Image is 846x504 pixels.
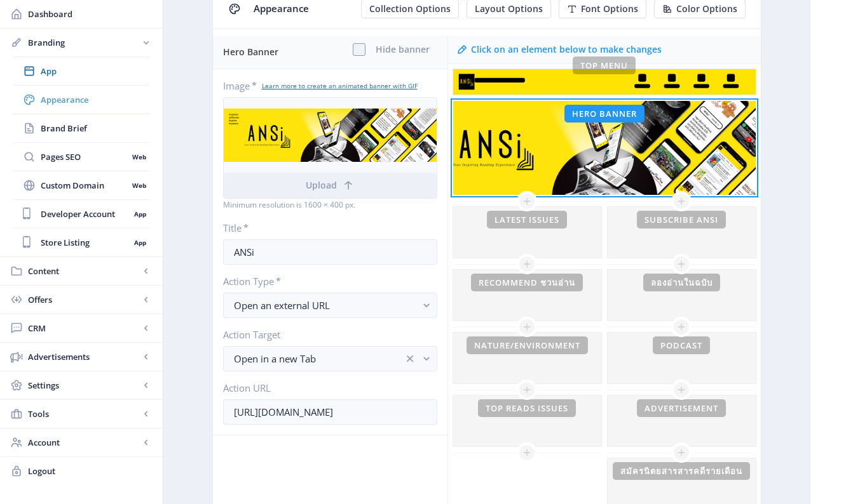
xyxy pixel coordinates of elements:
span: Brand Brief [41,122,150,135]
span: Settings [28,379,140,392]
span: Upload [306,180,337,190]
div: Open in a new Tab [234,351,404,366]
span: Appearance [254,2,309,15]
input: Title [223,239,437,265]
a: Brand Brief [13,114,150,142]
nb-badge: Web [128,150,150,163]
span: Appearance [41,93,150,106]
span: App [41,65,150,77]
a: Pages SEOWeb [13,143,150,171]
nb-badge: Web [128,179,150,192]
label: Title [223,222,427,234]
span: Custom Domain [41,179,128,192]
span: Branding [28,36,140,49]
a: Developer AccountApp [13,200,150,228]
nb-badge: App [130,236,150,249]
span: Pages SEO [41,150,128,163]
button: Open in a new Tabclear [223,346,437,371]
div: Click on an element below to make changes [471,43,662,56]
nb-badge: App [130,208,150,220]
span: Offers [28,293,140,306]
span: Account [28,436,140,449]
label: Action URL [223,381,427,394]
span: Store Listing [41,236,130,249]
span: Color Options [676,4,737,14]
label: Image [223,79,427,92]
span: Font Options [581,4,638,14]
div: Open an external URL [234,298,416,313]
a: Learn more to create an animated banner with GIF [262,81,418,90]
span: Content [28,265,140,277]
div: Hero Banner [223,36,440,69]
label: Action Type [223,275,427,288]
span: Dashboard [28,8,153,20]
a: Custom DomainWeb [13,171,150,199]
span: Logout [28,465,153,477]
span: Collection Options [369,4,451,14]
button: Open an external URL [223,293,437,318]
input: https://www.website.com/ [223,399,437,425]
span: Advertisements [28,350,140,363]
a: Store ListingApp [13,229,150,256]
a: App [13,57,150,85]
span: CRM [28,322,140,335]
nb-icon: clear [404,352,416,365]
a: Appearance [13,86,150,114]
label: Action Target [223,328,427,341]
label: Hide banner [376,43,430,56]
span: Tools [28,408,140,420]
div: Minimum resolution is 1600 × 400 px. [223,199,437,211]
span: Developer Account [41,208,130,220]
button: Upload [224,173,437,198]
span: Layout Options [475,4,543,14]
